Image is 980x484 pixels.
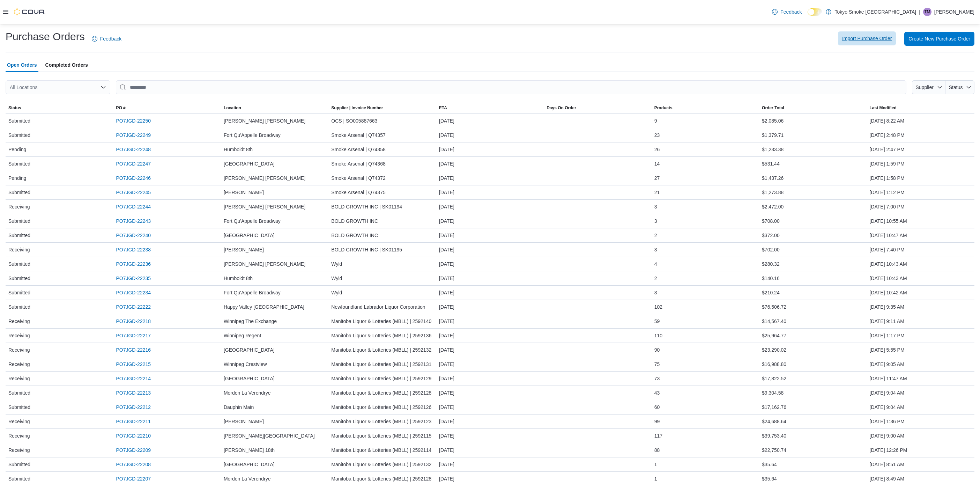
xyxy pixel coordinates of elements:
div: Smoke Arsenal | Q74358 [328,142,436,156]
span: Receiving [8,317,30,325]
div: Wyld [328,286,436,300]
a: PO7JGD-22235 [116,274,151,283]
div: $39,753.40 [759,429,867,443]
div: [DATE] [436,171,544,185]
span: [PERSON_NAME] [PERSON_NAME] [224,117,305,125]
div: [DATE] 10:55 AM [867,214,975,228]
span: Receiving [8,446,30,454]
div: [DATE] 2:47 PM [867,142,975,156]
div: [DATE] 9:11 AM [867,314,975,328]
span: Pending [8,174,26,182]
div: [DATE] 7:40 PM [867,243,975,257]
span: 3 [654,245,657,254]
input: This is a search bar. After typing your query, hit enter to filter the results lower in the page. [116,80,906,94]
span: Submitted [8,117,30,125]
span: Receiving [8,374,30,383]
div: BOLD GROWTH INC [328,214,436,228]
div: Manitoba Liquor & Lotteries (MBLL) | 2592129 [328,372,436,386]
span: Submitted [8,231,30,240]
a: PO7JGD-22243 [116,217,151,225]
span: [PERSON_NAME] [PERSON_NAME] [224,203,305,211]
span: Fort Qu'Appelle Broadway [224,217,281,225]
span: [PERSON_NAME] [PERSON_NAME] [224,174,305,182]
span: [PERSON_NAME][GEOGRAPHIC_DATA] [224,432,315,440]
button: Order Total [759,102,867,113]
p: [PERSON_NAME] [934,8,974,16]
div: [DATE] 1:12 PM [867,185,975,199]
span: Completed Orders [45,58,88,72]
div: [DATE] [436,228,544,242]
span: Submitted [8,160,30,168]
span: 26 [654,145,660,154]
button: PO # [113,102,221,113]
div: [DATE] [436,286,544,300]
span: [GEOGRAPHIC_DATA] [224,160,275,168]
span: Supplier [916,85,934,90]
span: PO # [116,105,125,111]
a: PO7JGD-22213 [116,389,151,397]
button: Create New Purchase Order [904,32,974,46]
div: $1,379.71 [759,128,867,142]
div: $702.00 [759,243,867,257]
span: 43 [654,389,660,397]
span: Receiving [8,360,30,368]
div: [DATE] [436,429,544,443]
div: [DATE] [436,300,544,314]
span: Submitted [8,403,30,411]
div: $2,085.06 [759,114,867,128]
a: PO7JGD-22236 [116,260,151,268]
div: [DATE] 1:17 PM [867,329,975,343]
span: 3 [654,288,657,297]
div: Manitoba Liquor & Lotteries (MBLL) | 2592131 [328,357,436,371]
a: PO7JGD-22218 [116,317,151,325]
div: [DATE] 12:26 PM [867,443,975,457]
div: $17,822.52 [759,372,867,386]
div: Manitoba Liquor & Lotteries (MBLL) | 2592126 [328,400,436,414]
span: Order Total [762,105,784,111]
div: OCS | SO005887663 [328,114,436,128]
p: | [919,8,920,16]
div: [DATE] [436,200,544,214]
div: $1,437.26 [759,171,867,185]
div: [DATE] [436,114,544,128]
span: Humboldt 8th [224,145,253,154]
div: $17,162.76 [759,400,867,414]
a: PO7JGD-22238 [116,245,151,254]
span: 117 [654,432,662,440]
div: $531.44 [759,157,867,171]
div: [DATE] 8:51 AM [867,457,975,471]
button: Supplier | Invoice Number [328,102,436,113]
span: Supplier | Invoice Number [331,105,383,111]
a: PO7JGD-22244 [116,203,151,211]
span: 3 [654,217,657,225]
span: Submitted [8,288,30,297]
div: Manitoba Liquor & Lotteries (MBLL) | 2592115 [328,429,436,443]
div: Newfoundland Labrador Liquor Corporation [328,300,436,314]
button: Products [652,102,759,113]
div: Manitoba Liquor & Lotteries (MBLL) | 2592136 [328,329,436,343]
a: PO7JGD-22212 [116,403,151,411]
span: Submitted [8,260,30,268]
span: [GEOGRAPHIC_DATA] [224,460,275,469]
div: [DATE] [436,415,544,428]
span: Receiving [8,432,30,440]
div: [DATE] 10:42 AM [867,286,975,300]
span: Submitted [8,475,30,483]
div: Smoke Arsenal | Q74357 [328,128,436,142]
span: 90 [654,346,660,354]
button: Location [221,102,328,113]
button: Status [945,80,974,94]
div: [DATE] 10:47 AM [867,228,975,242]
div: [DATE] [436,128,544,142]
span: Last Modified [870,105,897,111]
span: 2 [654,274,657,283]
a: PO7JGD-22246 [116,174,151,182]
div: [DATE] 1:36 PM [867,415,975,428]
span: Feedback [780,8,802,15]
div: [DATE] [436,214,544,228]
span: Winnipeg The Exchange [224,317,277,325]
div: Manitoba Liquor & Lotteries (MBLL) | 2592114 [328,443,436,457]
div: [DATE] 11:47 AM [867,372,975,386]
span: 14 [654,160,660,168]
div: Manitoba Liquor & Lotteries (MBLL) | 2592132 [328,457,436,471]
